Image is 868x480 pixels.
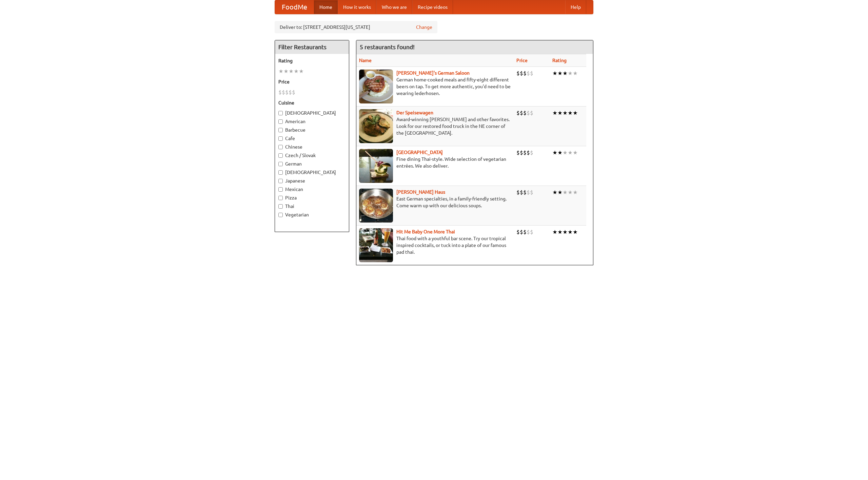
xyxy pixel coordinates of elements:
li: ★ [557,228,563,236]
img: kohlhaus.jpg [359,189,393,223]
li: ★ [563,70,568,77]
li: $ [527,189,530,196]
label: Barbecue [278,127,346,133]
li: ★ [289,68,294,75]
input: Cafe [278,136,283,141]
label: Mexican [278,186,346,193]
a: [PERSON_NAME] Haus [396,189,445,195]
input: Barbecue [278,128,283,132]
a: Home [314,0,338,14]
li: ★ [563,189,568,196]
ng-pluralize: 5 restaurants found! [360,44,415,50]
a: FoodMe [275,0,314,14]
label: Japanese [278,177,346,184]
li: $ [516,189,520,196]
a: [GEOGRAPHIC_DATA] [396,150,443,155]
li: ★ [568,70,573,77]
input: Pizza [278,196,283,200]
li: ★ [552,70,557,77]
input: German [278,162,283,166]
li: $ [527,149,530,156]
li: ★ [557,149,563,156]
li: $ [530,228,533,236]
li: ★ [563,149,568,156]
li: ★ [573,149,578,156]
a: Recipe videos [412,0,453,14]
li: ★ [573,189,578,196]
a: Rating [552,58,567,63]
li: ★ [568,149,573,156]
li: ★ [573,109,578,117]
li: $ [523,149,527,156]
li: $ [516,149,520,156]
a: Price [516,58,528,63]
a: How it works [338,0,376,14]
li: $ [527,70,530,77]
input: Thai [278,204,283,209]
li: $ [527,228,530,236]
input: Mexican [278,187,283,192]
li: $ [523,70,527,77]
li: $ [530,109,533,117]
li: $ [530,189,533,196]
label: Thai [278,203,346,210]
li: ★ [568,109,573,117]
li: ★ [278,68,283,75]
label: Cafe [278,135,346,142]
li: $ [530,70,533,77]
li: ★ [552,149,557,156]
input: Czech / Slovak [278,153,283,158]
li: $ [516,228,520,236]
a: Name [359,58,372,63]
li: $ [285,89,289,96]
a: [PERSON_NAME]'s German Saloon [396,70,470,76]
li: ★ [557,189,563,196]
li: ★ [552,109,557,117]
label: German [278,160,346,167]
p: East German specialties, in a family-friendly setting. Come warm up with our delicious soups. [359,195,511,209]
p: Thai food with a youthful bar scene. Try our tropical inspired cocktails, or tuck into a plate of... [359,235,511,255]
li: ★ [283,68,289,75]
li: ★ [573,228,578,236]
p: Award-winning [PERSON_NAME] and other favorites. Look for our restored food truck in the NE corne... [359,116,511,136]
li: $ [289,89,292,96]
li: ★ [563,109,568,117]
li: $ [530,149,533,156]
label: [DEMOGRAPHIC_DATA] [278,169,346,176]
h4: Filter Restaurants [275,40,349,54]
li: ★ [568,228,573,236]
a: Who we are [376,0,412,14]
img: speisewagen.jpg [359,109,393,143]
li: $ [520,189,523,196]
input: [DEMOGRAPHIC_DATA] [278,111,283,115]
li: $ [520,149,523,156]
li: $ [520,70,523,77]
label: Pizza [278,194,346,201]
li: $ [523,228,527,236]
img: satay.jpg [359,149,393,183]
h5: Price [278,78,346,85]
li: ★ [568,189,573,196]
li: ★ [299,68,304,75]
h5: Rating [278,57,346,64]
li: $ [523,109,527,117]
li: ★ [557,109,563,117]
li: $ [282,89,285,96]
li: $ [516,70,520,77]
input: Japanese [278,179,283,183]
input: Vegetarian [278,213,283,217]
input: Chinese [278,145,283,149]
li: $ [520,109,523,117]
label: Vegetarian [278,211,346,218]
a: Help [565,0,586,14]
h5: Cuisine [278,99,346,106]
a: Hit Me Baby One More Thai [396,229,455,234]
p: German home-cooked meals and fifty-eight different beers on tap. To get more authentic, you'd nee... [359,76,511,97]
li: ★ [294,68,299,75]
li: $ [523,189,527,196]
div: Deliver to: [STREET_ADDRESS][US_STATE] [275,21,437,33]
li: $ [292,89,295,96]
